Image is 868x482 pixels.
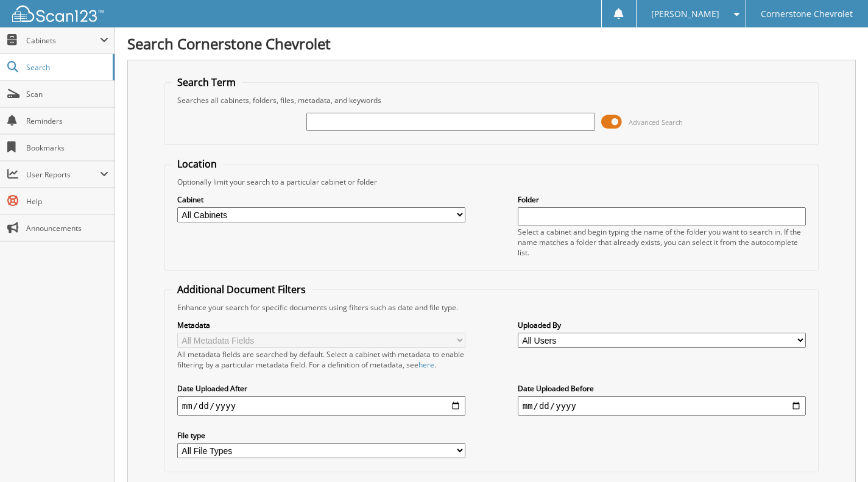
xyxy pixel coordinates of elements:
input: end [518,396,806,416]
div: All metadata fields are searched by default. Select a cabinet with metadata to enable filtering b... [177,349,466,370]
img: scan123-logo-white.svg [12,5,104,22]
h1: Search Cornerstone Chevrolet [127,34,856,54]
label: Metadata [177,320,466,330]
span: Cabinets [26,35,100,46]
div: Optionally limit your search to a particular cabinet or folder [171,177,812,187]
div: Select a cabinet and begin typing the name of the folder you want to search in. If the name match... [518,227,806,258]
div: Searches all cabinets, folders, files, metadata, and keywords [171,95,812,105]
label: Folder [518,194,806,205]
legend: Additional Document Filters [171,283,312,296]
span: Help [26,196,108,207]
label: Uploaded By [518,320,806,330]
label: Date Uploaded Before [518,383,806,394]
span: Cornerstone Chevrolet [761,10,853,18]
legend: Search Term [171,76,242,89]
span: Bookmarks [26,143,108,153]
input: start [177,396,466,416]
label: File type [177,430,466,441]
span: Search [26,62,107,73]
span: User Reports [26,169,100,180]
span: Advanced Search [629,118,683,127]
span: Reminders [26,116,108,126]
span: [PERSON_NAME] [651,10,719,18]
label: Date Uploaded After [177,383,466,394]
span: Announcements [26,223,108,233]
span: Scan [26,89,108,99]
a: here [418,360,434,370]
div: Enhance your search for specific documents using filters such as date and file type. [171,302,812,313]
legend: Location [171,157,223,171]
label: Cabinet [177,194,466,205]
